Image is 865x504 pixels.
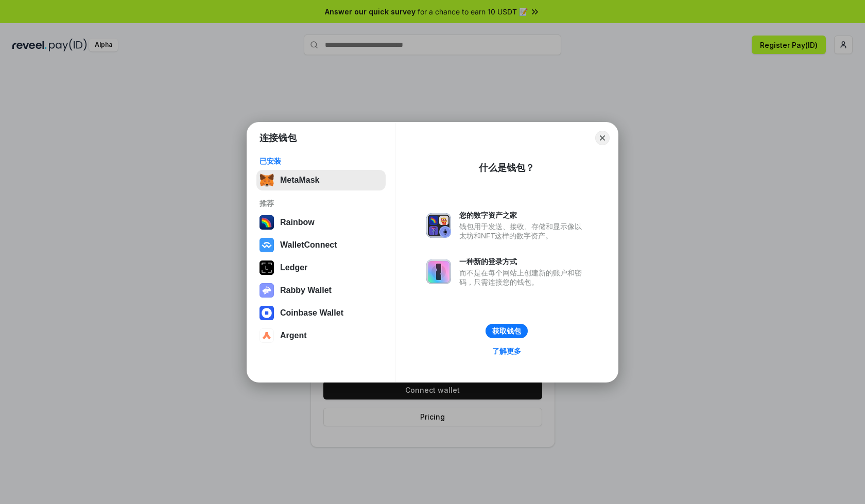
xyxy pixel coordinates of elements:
[259,260,274,275] img: svg+xml,%3Csvg%20xmlns%3D%22http%3A%2F%2Fwww.w3.org%2F2000%2Fsvg%22%20width%3D%2228%22%20height%3...
[459,211,587,220] div: 您的数字资产之家
[259,157,383,166] div: 已安装
[280,176,319,185] div: MetaMask
[280,286,332,295] div: Rabby Wallet
[259,283,274,298] img: svg+xml,%3Csvg%20xmlns%3D%22http%3A%2F%2Fwww.w3.org%2F2000%2Fsvg%22%20fill%3D%22none%22%20viewBox...
[486,344,527,358] a: 了解更多
[486,324,528,338] button: 获取钱包
[256,257,386,278] button: Ledger
[259,328,274,343] img: svg+xml,%3Csvg%20width%3D%2228%22%20height%3D%2228%22%20viewBox%3D%220%200%2028%2028%22%20fill%3D...
[256,212,386,233] button: Rainbow
[280,263,307,272] div: Ledger
[595,131,610,145] button: Close
[426,213,451,238] img: svg+xml,%3Csvg%20xmlns%3D%22http%3A%2F%2Fwww.w3.org%2F2000%2Fsvg%22%20fill%3D%22none%22%20viewBox...
[280,308,343,318] div: Coinbase Wallet
[459,222,587,240] div: 钱包用于发送、接收、存储和显示像以太坊和NFT这样的数字资产。
[256,170,386,190] button: MetaMask
[492,346,521,356] div: 了解更多
[259,215,274,230] img: svg+xml,%3Csvg%20width%3D%22120%22%20height%3D%22120%22%20viewBox%3D%220%200%20120%20120%22%20fil...
[256,280,386,301] button: Rabby Wallet
[492,326,521,336] div: 获取钱包
[256,325,386,346] button: Argent
[256,303,386,323] button: Coinbase Wallet
[426,259,451,284] img: svg+xml,%3Csvg%20xmlns%3D%22http%3A%2F%2Fwww.w3.org%2F2000%2Fsvg%22%20fill%3D%22none%22%20viewBox...
[256,235,386,255] button: WalletConnect
[459,268,587,287] div: 而不是在每个网站上创建新的账户和密码，只需连接您的钱包。
[259,132,297,144] h1: 连接钱包
[459,257,587,266] div: 一种新的登录方式
[259,173,274,187] img: svg+xml,%3Csvg%20fill%3D%22none%22%20height%3D%2233%22%20viewBox%3D%220%200%2035%2033%22%20width%...
[259,306,274,320] img: svg+xml,%3Csvg%20width%3D%2228%22%20height%3D%2228%22%20viewBox%3D%220%200%2028%2028%22%20fill%3D...
[259,199,383,208] div: 推荐
[280,331,307,340] div: Argent
[280,218,315,227] div: Rainbow
[259,238,274,252] img: svg+xml,%3Csvg%20width%3D%2228%22%20height%3D%2228%22%20viewBox%3D%220%200%2028%2028%22%20fill%3D...
[280,240,337,250] div: WalletConnect
[479,162,534,174] div: 什么是钱包？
